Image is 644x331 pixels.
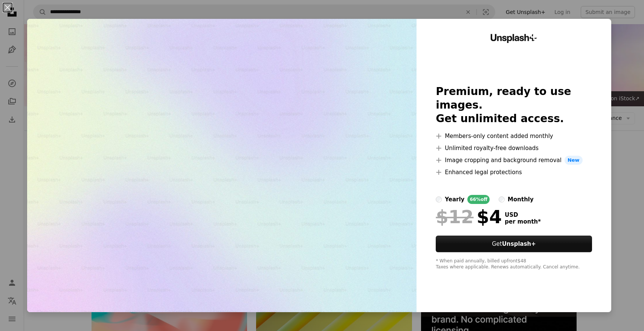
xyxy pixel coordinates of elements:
button: GetUnsplash+ [436,236,592,252]
span: New [565,156,583,165]
input: monthly [499,196,505,202]
strong: Unsplash+ [502,241,536,247]
input: yearly66%off [436,196,442,202]
div: monthly [508,195,534,204]
div: * When paid annually, billed upfront $48 Taxes where applicable. Renews automatically. Cancel any... [436,258,592,270]
div: yearly [445,195,464,204]
span: per month * [505,218,541,225]
li: Unlimited royalty-free downloads [436,144,592,153]
div: $4 [436,207,502,227]
div: 66% off [467,195,490,204]
li: Enhanced legal protections [436,168,592,177]
h2: Premium, ready to use images. Get unlimited access. [436,85,592,126]
span: $12 [436,207,473,227]
span: USD [505,211,541,218]
li: Members-only content added monthly [436,132,592,141]
li: Image cropping and background removal [436,156,592,165]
